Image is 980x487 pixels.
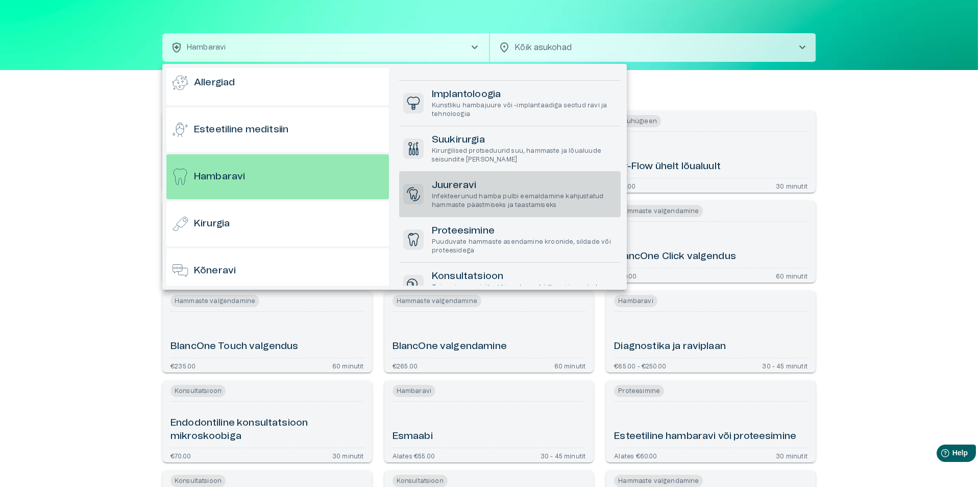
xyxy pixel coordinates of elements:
[432,224,617,238] h6: Proteesimine
[432,88,617,102] h6: Implantoloogia
[194,76,235,90] h6: Allergiad
[194,217,230,231] h6: Kirurgia
[432,238,617,255] p: Puuduvate hammaste asendamine kroonide, sildade või proteesidega
[194,123,288,137] h6: Esteetiline meditsiin
[432,101,617,119] p: Kunstliku hambajuure või -implantaadiga seotud ravi ja tehnoloogia
[194,264,236,278] h6: Kõneravi
[432,283,617,300] p: Teie esimene visiit, et hinnata suuhügieeni ja arutada isikustatud raviplaane
[194,170,245,184] h6: Hambaravi
[432,270,617,284] h6: Konsultatsioon
[432,192,617,210] p: Infekteerunud hamba pulbi eemaldamine kahjustatud hammaste päästmiseks ja taastamiseks
[432,133,617,147] h6: Suukirurgia
[432,179,617,193] h6: Juureravi
[432,147,617,164] p: Kirurgilised protseduurid suu, hammaste ja lõualuude seisundite [PERSON_NAME]
[900,440,980,469] iframe: Help widget launcher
